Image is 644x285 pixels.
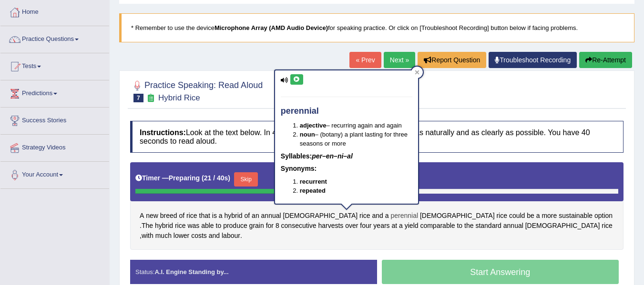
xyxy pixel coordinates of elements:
[201,221,214,231] span: Click to see word definition
[130,162,624,250] div: . , .
[602,221,613,231] span: Click to see word definition
[475,221,501,231] span: Click to see word definition
[418,52,486,68] button: Report Question
[119,13,634,42] blockquote: * Remember to use the device for speaking practice. Or click on [Troubleshoot Recording] button b...
[155,231,172,241] span: Click to see word definition
[160,211,177,221] span: Click to see word definition
[281,165,412,172] h5: Synonyms:
[130,260,377,284] div: Status:
[283,211,358,221] span: Click to see word definition
[130,79,263,102] h2: Practice Speaking: Read Aloud
[457,221,462,231] span: Click to see word definition
[281,153,412,160] h5: Syllables:
[202,174,204,182] b: (
[0,108,109,131] a: Success Stories
[360,221,371,231] span: Click to see word definition
[0,26,109,50] a: Practice Questions
[372,211,383,221] span: Click to see word definition
[252,211,259,221] span: Click to see word definition
[281,107,412,116] h4: perennial
[276,221,279,231] span: Click to see word definition
[420,221,455,231] span: Click to see word definition
[133,94,143,102] span: 7
[536,211,540,221] span: Click to see word definition
[223,221,247,231] span: Click to see word definition
[222,231,240,241] span: Click to see word definition
[503,221,523,231] span: Click to see word definition
[187,221,199,231] span: Click to see word definition
[140,211,144,221] span: Click to see word definition
[373,221,389,231] span: Click to see word definition
[154,268,228,275] strong: A.I. Engine Standing by...
[489,52,577,68] a: Troubleshoot Recording
[215,24,328,31] b: Microphone Array (AMD Audio Device)
[349,52,381,68] a: « Prev
[359,211,370,221] span: Click to see word definition
[300,121,412,130] li: – recurring again and again
[219,211,223,221] span: Click to see word definition
[496,211,507,221] span: Click to see word definition
[261,211,281,221] span: Click to see word definition
[135,175,230,182] h5: Timer —
[399,221,403,231] span: Click to see word definition
[199,211,210,221] span: Click to see word definition
[345,221,358,231] span: Click to see word definition
[525,221,600,231] span: Click to see word definition
[142,221,153,231] span: Click to see word definition
[266,221,274,231] span: Click to see word definition
[175,221,186,231] span: Click to see word definition
[464,221,473,231] span: Click to see word definition
[234,172,258,187] button: Skip
[318,221,343,231] span: Click to see word definition
[405,221,419,231] span: Click to see word definition
[174,231,189,241] span: Click to see word definition
[146,94,156,103] small: Exam occurring question
[245,211,250,221] span: Click to see word definition
[579,52,632,68] button: Re-Attempt
[0,53,109,77] a: Tests
[391,221,397,231] span: Click to see word definition
[158,93,200,102] small: Hybrid Rice
[146,211,158,221] span: Click to see word definition
[0,162,109,186] a: Your Account
[225,211,243,221] span: Click to see word definition
[300,122,327,129] b: adjective
[212,211,217,221] span: Click to see word definition
[300,131,315,138] b: noun
[216,221,222,231] span: Click to see word definition
[300,187,326,194] b: repeated
[312,152,353,160] em: per–en–ni–al
[420,211,495,221] span: Click to see word definition
[186,211,197,221] span: Click to see word definition
[527,211,534,221] span: Click to see word definition
[509,211,525,221] span: Click to see word definition
[228,174,230,182] b: )
[155,221,173,231] span: Click to see word definition
[130,121,624,153] h4: Look at the text below. In 40 seconds, you must read this text aloud as naturally and as clearly ...
[191,231,207,241] span: Click to see word definition
[0,135,109,158] a: Strategy Videos
[384,52,415,68] a: Next »
[559,211,593,221] span: Click to see word definition
[249,221,264,231] span: Click to see word definition
[142,231,153,241] span: Click to see word definition
[542,211,557,221] span: Click to see word definition
[300,130,412,148] li: – (botany) a plant lasting for three seasons or more
[300,178,327,185] b: recurrent
[140,128,186,137] b: Instructions:
[209,231,220,241] span: Click to see word definition
[594,211,613,221] span: Click to see word definition
[385,211,389,221] span: Click to see word definition
[169,174,200,182] b: Preparing
[390,211,418,221] span: Click to see word definition
[281,221,317,231] span: Click to see word definition
[204,174,228,182] b: 21 / 40s
[179,211,185,221] span: Click to see word definition
[0,80,109,104] a: Predictions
